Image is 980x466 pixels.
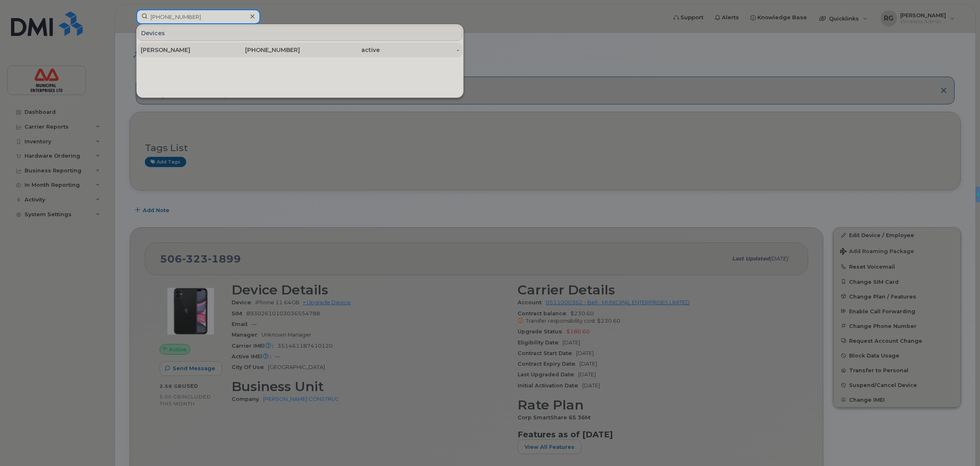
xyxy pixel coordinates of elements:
div: Devices [137,25,462,41]
div: [PHONE_NUMBER] [221,46,300,54]
div: - [380,46,460,54]
div: active [300,46,380,54]
div: [PERSON_NAME] [141,46,221,54]
a: [PERSON_NAME][PHONE_NUMBER]active- [137,43,462,57]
